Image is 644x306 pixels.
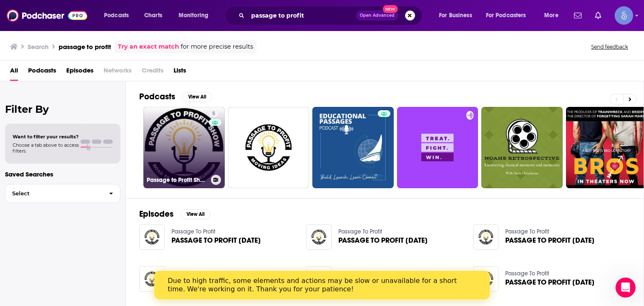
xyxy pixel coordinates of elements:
[473,224,499,250] img: PASSAGE TO PROFIT 4-14-19
[383,5,398,13] span: New
[174,64,186,81] a: Lists
[209,110,218,117] a: 5
[13,142,79,154] span: Choose a tab above to access filters.
[179,10,208,21] span: Monitoring
[233,6,430,25] div: Search podcasts, credits, & more...
[139,209,210,219] a: EpisodesView All
[505,228,549,235] a: Passage To Profit
[615,6,633,25] img: User Profile
[139,209,174,219] h2: Episodes
[505,237,595,244] a: PASSAGE TO PROFIT 4-14-19
[28,64,56,81] a: Podcasts
[139,266,165,292] img: PASSAGE TO PROFIT 1-6-19
[592,8,605,23] a: Show notifications dropdown
[118,42,179,52] a: Try an exact match
[139,224,165,250] img: PASSAGE TO PROFIT 12-2-18
[480,9,538,22] button: open menu
[486,10,526,21] span: For Podcasters
[181,42,253,52] span: for more precise results
[104,10,129,21] span: Podcasts
[338,270,382,277] a: Passage To Profit
[5,184,120,203] button: Select
[306,224,332,250] img: PASSAGE TO PROFIT 8-12-18
[171,228,216,235] a: Passage To Profit
[505,270,549,277] a: Passage To Profit
[144,10,162,21] span: Charts
[139,91,212,102] a: PodcastsView All
[13,134,79,140] span: Want to filter your results?
[173,9,219,22] button: open menu
[505,279,595,286] span: PASSAGE TO PROFIT [DATE]
[571,8,585,23] a: Show notifications dropdown
[306,266,332,292] img: PASSAGE TO PROFIT 10-28-18
[589,43,631,50] button: Send feedback
[338,237,428,244] a: PASSAGE TO PROFIT 8-12-18
[433,9,483,22] button: open menu
[212,110,215,118] span: 5
[143,107,225,188] a: 5Passage to Profit Show - Road to Entrepreneurship
[439,10,472,21] span: For Business
[171,237,261,244] span: PASSAGE TO PROFIT [DATE]
[139,91,175,102] h2: Podcasts
[5,103,120,115] h2: Filter By
[10,64,18,81] a: All
[66,64,93,81] a: Episodes
[360,13,395,18] span: Open Advanced
[28,43,49,51] h3: Search
[180,209,210,219] button: View All
[615,277,636,298] iframe: Intercom live chat
[171,237,261,244] a: PASSAGE TO PROFIT 12-2-18
[7,8,87,23] img: Podchaser - Follow, Share and Rate Podcasts
[182,92,212,102] button: View All
[473,266,499,292] img: PASSAGE TO PROFIT 5-12-19
[171,270,216,277] a: Passage To Profit
[5,191,102,196] span: Select
[538,9,569,22] button: open menu
[98,9,140,22] button: open menu
[147,176,208,184] h3: Passage to Profit Show - Road to Entrepreneurship
[139,9,167,22] a: Charts
[615,6,633,25] button: Show profile menu
[544,10,558,21] span: More
[154,271,490,299] iframe: Intercom live chat banner
[505,237,595,244] span: PASSAGE TO PROFIT [DATE]
[356,10,398,21] button: Open AdvancedNew
[338,237,428,244] span: PASSAGE TO PROFIT [DATE]
[59,43,111,51] h3: passage to profit
[5,170,120,178] p: Saved Searches
[104,64,132,81] span: Networks
[615,6,633,25] span: Logged in as Spiral5-G1
[505,279,595,286] a: PASSAGE TO PROFIT 5-12-19
[248,9,356,22] input: Search podcasts, credits, & more...
[338,228,382,235] a: Passage To Profit
[142,64,164,81] span: Credits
